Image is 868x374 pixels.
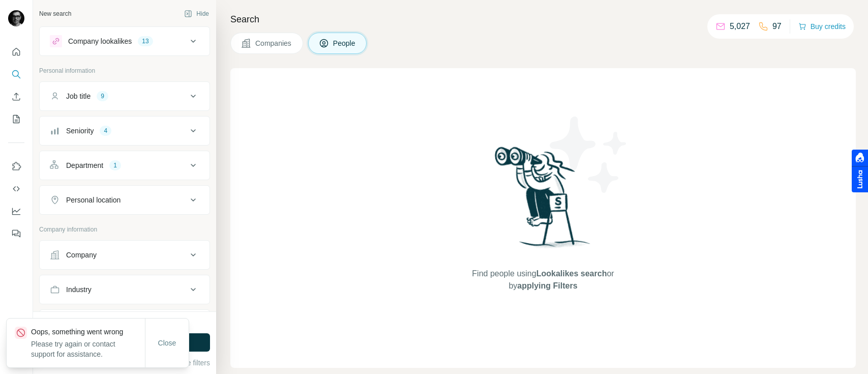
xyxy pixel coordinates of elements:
span: Lookalikes search [536,269,607,278]
h4: Search [230,12,856,26]
span: People [333,38,356,48]
button: Department1 [40,153,209,178]
div: 1 [109,161,121,170]
p: Please try again or contact support for assistance. [31,339,145,359]
div: Personal location [66,195,121,205]
div: Department [66,160,103,170]
button: My lists [8,110,24,128]
button: Personal location [40,188,209,212]
p: Company information [39,225,210,234]
span: applying Filters [517,281,577,290]
div: 4 [100,126,111,135]
button: Seniority4 [40,119,209,143]
button: Company [40,243,209,267]
div: Industry [66,284,92,295]
button: Use Surfe API [8,180,24,198]
div: Seniority [66,126,94,136]
button: Use Surfe on LinkedIn [8,157,24,176]
div: New search [39,9,71,18]
p: 97 [772,20,782,33]
p: Personal information [39,66,210,75]
div: 13 [138,37,153,46]
button: Company lookalikes13 [40,29,209,53]
button: Job title9 [40,84,209,108]
img: Surfe Illustration - Stars [543,109,635,200]
button: Industry [40,277,209,302]
img: Avatar [8,10,24,26]
span: Companies [255,38,292,48]
p: Oops, something went wrong [31,327,145,337]
div: Company [66,250,97,260]
button: Hide [177,6,216,21]
button: Buy credits [798,19,846,34]
p: 5,027 [730,20,750,33]
span: Close [158,338,176,348]
img: Surfe Illustration - Woman searching with binoculars [490,144,596,257]
button: Enrich CSV [8,88,24,106]
button: Dashboard [8,202,24,220]
button: Close [151,334,184,352]
button: Search [8,65,24,83]
span: Find people using or by [462,268,624,292]
button: Quick start [8,43,24,61]
div: Job title [66,91,91,101]
div: 9 [97,92,108,101]
div: Company lookalikes [68,36,132,46]
button: Feedback [8,224,24,243]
